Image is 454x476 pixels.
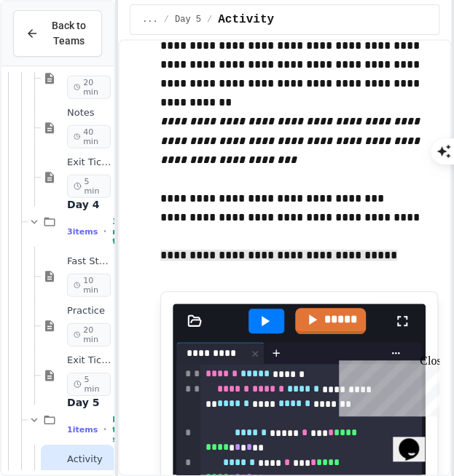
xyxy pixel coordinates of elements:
[112,415,133,444] span: No time set
[47,18,90,49] span: Back to Teams
[67,396,111,409] span: Day 5
[67,373,111,396] span: 5 min
[67,323,111,346] span: 20 min
[67,125,111,148] span: 40 min
[142,14,158,25] span: ...
[67,76,111,99] span: 20 min
[67,425,98,435] span: 1 items
[67,255,111,268] span: Fast Start
[67,198,111,211] span: Day 4
[103,424,106,435] span: •
[207,14,212,25] span: /
[67,156,111,169] span: Exit Ticket
[218,11,274,28] span: Activity
[67,175,111,198] span: 5 min
[67,227,98,237] span: 3 items
[67,274,111,297] span: 10 min
[103,226,106,237] span: •
[175,14,201,25] span: Day 5
[333,354,439,416] iframe: chat widget
[67,354,111,367] span: Exit Ticket
[67,107,111,119] span: Notes
[13,10,102,57] button: Back to Teams
[112,217,133,246] span: 35 min total
[164,14,169,25] span: /
[67,453,111,466] span: Activity
[6,6,101,92] div: Chat with us now!Close
[393,418,439,461] iframe: chat widget
[67,305,111,317] span: Practice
